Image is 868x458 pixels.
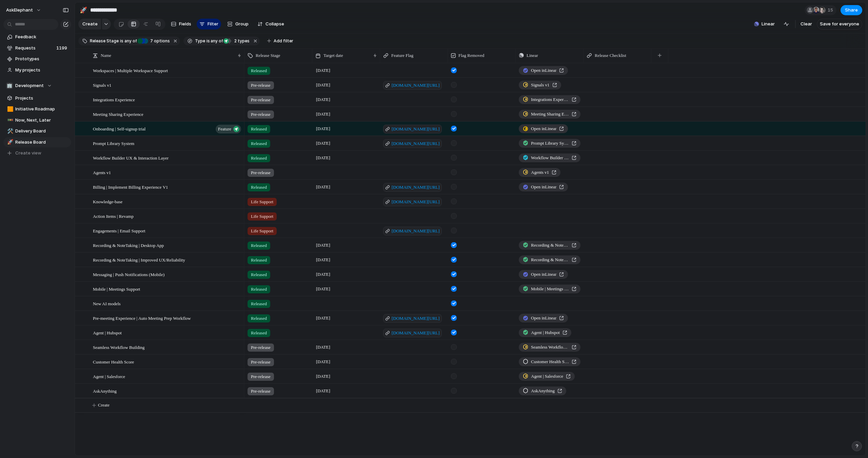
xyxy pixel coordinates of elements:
button: 🟧 [6,106,13,112]
span: Feature [218,124,231,134]
span: Filter [208,21,218,27]
span: Release Checklist [595,52,626,59]
span: Released [251,257,267,264]
span: [DATE] [314,139,332,147]
span: Billing | Implement Billing Experience V1 [93,183,168,191]
span: Prototypes [15,56,69,62]
span: Mobile | Meetings Support [531,286,569,292]
span: Fields [179,21,191,27]
button: 🚥 [6,117,13,124]
span: Meeting Sharing Experience [531,111,569,118]
span: Seamless Workflow Building [93,343,145,351]
span: 1199 [56,45,68,51]
span: 7 [148,38,154,43]
button: Save for everyone [817,19,862,29]
span: [DATE] [314,125,332,133]
span: [DATE] [314,81,332,89]
a: Agent | Hubspot [519,328,571,337]
a: Recording & NoteTaking | UX Enhancements [519,255,580,264]
span: Pre-release [251,97,271,103]
button: Filter [197,19,221,29]
button: Add filter [263,36,297,46]
span: Customer Health Score [93,358,134,366]
div: 🛠️Delivery Board [3,126,71,136]
span: [DATE] [314,270,332,278]
span: Recording & NoteTaking | Improved UX/Reliability [93,256,185,264]
span: [DATE] [314,110,332,118]
span: Open in Linear [531,184,556,190]
a: Open inLinear [519,124,568,133]
span: Mobile | Meetings Support [93,285,140,293]
button: 🛠️ [6,128,13,134]
span: Now, Next, Later [15,117,69,124]
span: [DATE] [314,358,332,366]
span: Pre-release [251,82,271,89]
button: Create view [3,148,71,158]
div: 🟧 [7,105,12,113]
span: Seamless Workflow Building [531,344,569,351]
span: Workflow Builder UX & Interaction Layer [93,154,169,162]
span: Feature Flag [391,52,413,59]
span: [DATE] [314,183,332,191]
span: Release Stage [256,52,280,59]
span: Agents v1 [531,169,549,176]
button: Linear [751,19,777,29]
span: AskElephant [6,7,33,14]
span: Pre-release [251,359,271,366]
div: 🛠️ [7,127,12,135]
button: Collapse [255,19,287,29]
span: [DOMAIN_NAME][URL] [392,199,440,205]
span: Prompt Library System [531,140,569,147]
span: [DATE] [314,285,332,293]
div: 🚀 [7,138,12,146]
span: [DATE] [314,372,332,380]
a: Agents v1 [519,168,560,177]
span: Workflow Builder UX & Interaction Layer [531,154,569,161]
button: 🚀 [6,139,13,146]
span: Pre-meeting Experience | Auto Meeting Prep Workflow [93,314,191,322]
a: 🟧Initiative Roadmap [3,104,71,114]
span: Agents v1 [93,168,111,176]
button: isany of [119,37,138,45]
button: isany of [205,37,224,45]
button: Clear [798,19,815,29]
span: Released [251,67,267,74]
span: Share [845,7,858,14]
span: My projects [15,67,69,74]
a: [DOMAIN_NAME][URL] [383,329,442,337]
span: Agent | Hubspot [93,329,122,336]
span: Action Items | Revamp [93,212,134,220]
a: Recording & NoteTaking | Desktop App [519,241,580,250]
span: [DATE] [314,96,332,104]
a: Seamless Workflow Building [519,343,580,352]
a: Prompt Library System [519,139,580,148]
span: Released [251,242,267,249]
span: Create view [15,150,41,157]
span: [DOMAIN_NAME][URL] [392,82,440,89]
a: Integrations Experience [519,95,580,104]
span: options [148,38,170,44]
span: Target date [323,52,343,59]
button: 2 types [223,37,251,45]
span: [DATE] [314,314,332,322]
button: Share [841,5,862,15]
a: Customer Health Score [519,357,580,366]
span: AskAnything [531,388,555,394]
button: Create [78,19,101,29]
a: [DOMAIN_NAME][URL] [383,227,442,235]
span: Clear [801,21,812,27]
span: Pre-release [251,111,271,118]
span: 15 [828,7,835,14]
a: My projects [3,65,71,75]
a: Signals v1 [519,81,561,89]
span: Released [251,315,267,322]
span: Group [235,21,249,27]
span: Released [251,300,267,307]
span: Meeting Sharing Experience [93,110,143,118]
span: Released [251,140,267,147]
button: Feature [216,125,241,133]
a: Projects [3,93,71,103]
span: [DATE] [314,256,332,264]
a: [DOMAIN_NAME][URL] [383,197,442,206]
span: Projects [15,95,69,102]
